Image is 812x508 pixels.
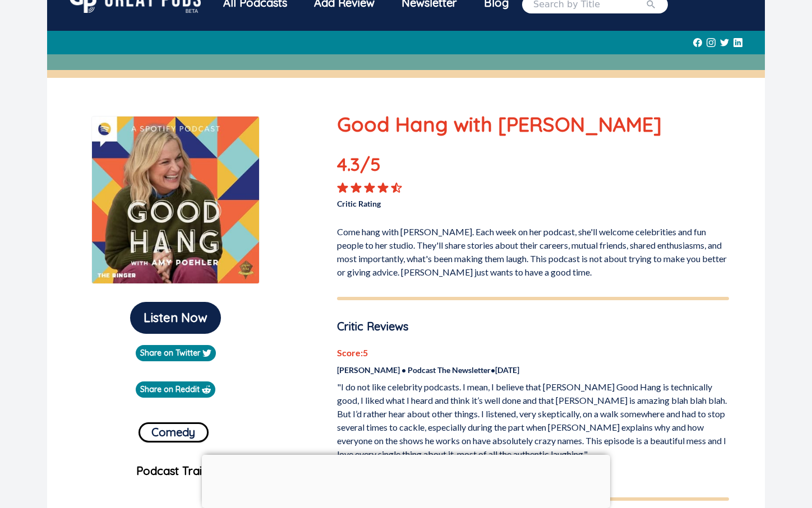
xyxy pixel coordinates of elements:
p: 4.3 /5 [337,151,416,182]
p: Come hang with [PERSON_NAME]. Each week on her podcast, she'll welcome celebrities and fun people... [337,221,729,279]
p: [PERSON_NAME] • Podcast The Newsletter • [DATE] [337,364,729,376]
button: Listen Now [130,302,221,334]
p: Critic Rating [337,193,533,209]
a: Share on Twitter [136,345,216,361]
p: Podcast Trailer [56,463,296,479]
iframe: Advertisement [202,455,610,505]
p: Score: 5 [337,346,729,360]
p: Critic Reviews [337,318,729,335]
button: Comedy [139,422,209,442]
p: Good Hang with [PERSON_NAME] [337,109,729,139]
a: Share on Reddit [136,381,215,398]
img: Good Hang with Amy Poehler [91,116,260,284]
a: Comedy [139,418,209,442]
p: "I do not like celebrity podcasts. I mean, I believe that [PERSON_NAME] Good Hang is technically ... [337,380,729,461]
